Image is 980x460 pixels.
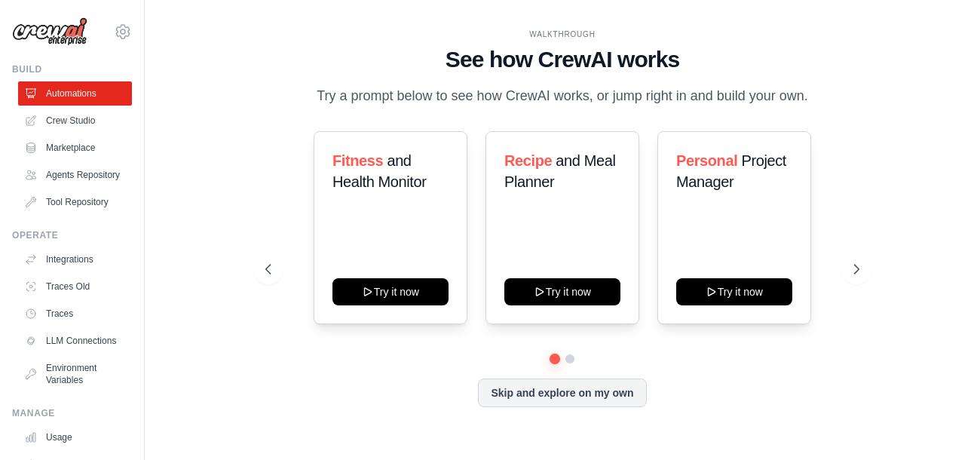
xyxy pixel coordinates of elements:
[18,109,132,133] a: Crew Studio
[265,46,859,73] h1: See how CrewAI works
[676,152,737,169] span: Personal
[18,329,132,353] a: LLM Connections
[332,152,383,169] span: Fitness
[18,136,132,160] a: Marketplace
[12,17,87,46] img: Logo
[12,229,132,241] div: Operate
[12,407,132,419] div: Manage
[18,302,132,326] a: Traces
[504,278,620,305] button: Try it now
[18,356,132,392] a: Environment Variables
[332,278,449,305] button: Try it now
[18,190,132,214] a: Tool Repository
[18,163,132,187] a: Agents Repository
[676,152,786,190] span: Project Manager
[18,247,132,271] a: Integrations
[504,152,552,169] span: Recipe
[18,274,132,299] a: Traces Old
[18,81,132,106] a: Automations
[676,278,792,305] button: Try it now
[12,63,132,75] div: Build
[504,152,615,190] span: and Meal Planner
[18,425,132,449] a: Usage
[309,85,816,107] p: Try a prompt below to see how CrewAI works, or jump right in and build your own.
[478,379,646,407] button: Skip and explore on my own
[265,29,859,40] div: WALKTHROUGH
